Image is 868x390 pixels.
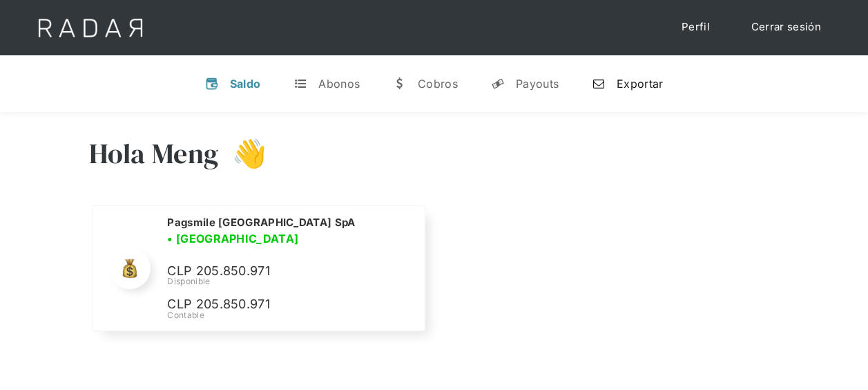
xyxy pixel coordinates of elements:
[318,77,360,91] div: Abonos
[218,136,267,171] h3: 👋
[167,295,374,315] p: CLP 205.850.971
[230,77,261,91] div: Saldo
[668,14,724,41] a: Perfil
[516,77,559,91] div: Payouts
[89,136,219,171] h3: Hola Meng
[393,77,407,91] div: w
[617,77,663,91] div: Exportar
[418,77,458,91] div: Cobros
[491,77,505,91] div: y
[167,230,298,247] h3: • [GEOGRAPHIC_DATA]
[592,77,606,91] div: n
[167,216,355,230] h2: Pagsmile [GEOGRAPHIC_DATA] SpA
[167,309,407,322] div: Contable
[167,275,407,288] div: Disponible
[205,77,219,91] div: v
[167,261,374,281] p: CLP 205.850.971
[293,77,307,91] div: t
[737,14,835,41] a: Cerrar sesión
